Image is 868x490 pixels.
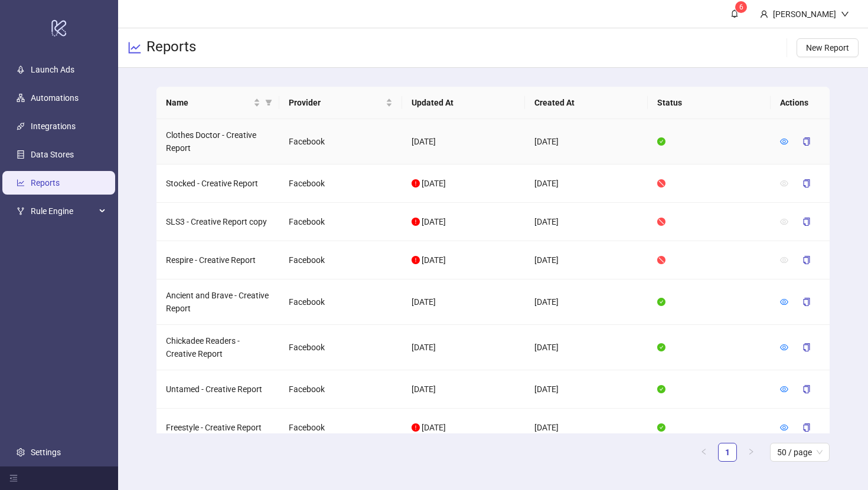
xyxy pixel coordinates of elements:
li: Next Page [742,443,761,462]
span: right [748,448,755,455]
h3: Reports [146,38,196,58]
td: Clothes Doctor - Creative Report [156,119,279,165]
span: Provider [289,96,383,109]
li: 1 [718,443,737,462]
a: Data Stores [31,150,74,159]
td: Facebook [279,165,402,203]
td: Ancient and Brave - Creative Report [156,279,279,325]
td: Freestyle - Creative Report [156,409,279,447]
th: Created At [525,87,648,119]
a: Reports [31,178,60,188]
span: filter [265,99,272,106]
a: Automations [31,93,79,103]
td: [DATE] [525,241,648,279]
th: Provider [279,87,402,119]
span: stop [657,179,665,188]
span: eye [780,298,788,306]
span: Name [166,96,251,109]
td: Respire - Creative Report [156,241,279,279]
li: Previous Page [694,443,713,462]
td: Facebook [279,325,402,370]
td: Chickadee Readers - Creative Report [156,325,279,370]
span: exclamation-circle [412,423,420,432]
button: copy [793,380,820,399]
td: [DATE] [402,325,525,370]
div: [PERSON_NAME] [768,8,841,21]
td: [DATE] [525,370,648,409]
td: Facebook [279,119,402,165]
button: copy [793,292,820,311]
button: copy [793,338,820,357]
button: copy [793,212,820,231]
span: eye [780,343,788,351]
span: New Report [806,43,849,52]
span: copy [802,343,811,351]
button: right [742,443,761,462]
span: 6 [739,3,743,11]
td: [DATE] [402,279,525,325]
span: exclamation-circle [412,179,420,188]
div: Page Size [770,443,830,462]
a: Integrations [31,121,76,131]
th: Status [648,87,771,119]
span: check-circle [657,423,665,432]
span: copy [802,179,811,188]
a: eye [780,423,788,432]
td: [DATE] [525,165,648,203]
span: exclamation-circle [412,218,420,226]
span: [DATE] [422,255,446,265]
td: [DATE] [525,203,648,241]
a: eye [780,297,788,307]
td: Facebook [279,279,402,325]
td: [DATE] [525,279,648,325]
span: fork [17,207,25,215]
span: eye [780,256,788,264]
sup: 6 [735,1,747,13]
a: eye [780,384,788,394]
button: copy [793,132,820,151]
span: copy [802,218,811,226]
span: bell [730,9,739,18]
button: copy [793,418,820,437]
span: check-circle [657,343,665,351]
a: Settings [31,448,61,457]
td: [DATE] [525,119,648,165]
span: exclamation-circle [412,256,420,264]
span: [DATE] [422,423,446,432]
a: eye [780,343,788,352]
td: Facebook [279,241,402,279]
span: user [760,10,768,18]
span: check-circle [657,385,665,393]
span: menu-fold [9,474,18,482]
th: Actions [771,87,830,119]
button: copy [793,174,820,193]
button: left [694,443,713,462]
a: 1 [719,443,736,461]
span: eye [780,385,788,393]
td: Facebook [279,409,402,447]
span: Rule Engine [31,199,96,223]
th: Name [156,87,279,119]
span: [DATE] [422,179,446,188]
span: down [841,10,849,18]
span: copy [802,137,811,146]
td: [DATE] [525,325,648,370]
span: [DATE] [422,217,446,226]
span: stop [657,256,665,264]
span: copy [802,298,811,306]
td: [DATE] [402,119,525,165]
td: Facebook [279,370,402,409]
span: eye [780,423,788,432]
td: Facebook [279,203,402,241]
span: check-circle [657,298,665,306]
button: copy [793,251,820,269]
span: copy [802,423,811,432]
span: check-circle [657,137,665,146]
span: copy [802,385,811,393]
span: eye [780,218,788,226]
td: Stocked - Creative Report [156,165,279,203]
span: left [700,448,707,455]
td: [DATE] [525,409,648,447]
a: eye [780,137,788,146]
span: eye [780,179,788,188]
